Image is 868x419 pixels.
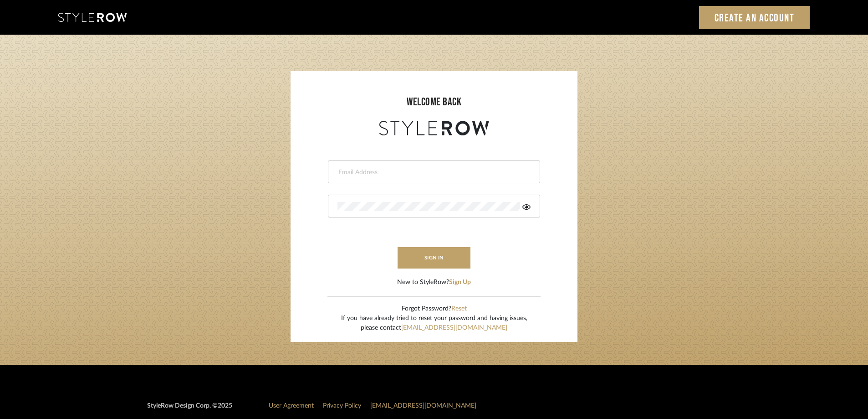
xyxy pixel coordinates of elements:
a: Create an Account [699,6,810,29]
a: [EMAIL_ADDRESS][DOMAIN_NAME] [401,325,507,331]
div: Forgot Password? [341,304,527,314]
div: StyleRow Design Corp. ©2025 [147,401,232,418]
a: User Agreement [269,403,314,409]
button: Reset [451,304,467,314]
a: Privacy Policy [323,403,361,409]
div: welcome back [300,94,568,110]
button: Sign Up [449,278,471,287]
input: Email Address [337,168,528,177]
a: [EMAIL_ADDRESS][DOMAIN_NAME] [370,403,476,409]
button: sign in [398,247,470,269]
div: If you have already tried to reset your password and having issues, please contact [341,314,527,333]
div: New to StyleRow? [397,278,471,287]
